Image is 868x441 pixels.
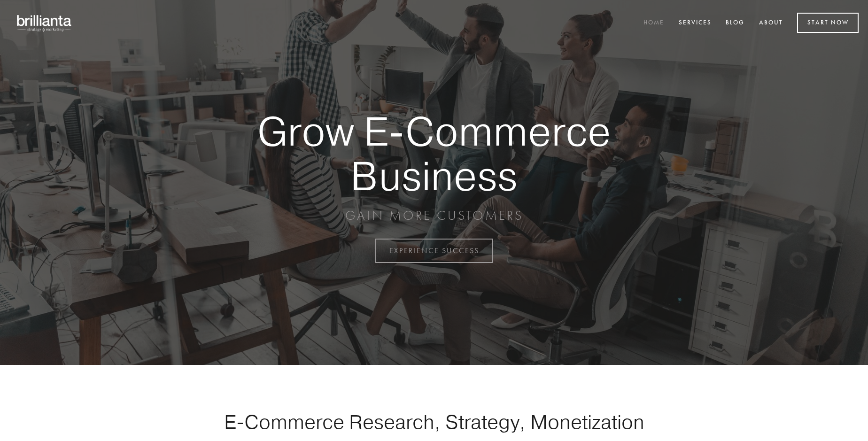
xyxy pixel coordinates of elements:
a: EXPERIENCE SUCCESS [375,239,493,263]
a: Blog [720,15,751,31]
a: About [753,15,789,31]
strong: Grow E-Commerce Business [225,109,643,198]
h1: E-Commerce Research, Strategy, Monetization [194,410,674,433]
a: Start Now [797,13,859,33]
img: brillianta - research, strategy, marketing [9,9,80,37]
a: Home [637,15,670,31]
a: Services [673,15,718,31]
p: GAIN MORE CUSTOMERS [225,207,643,224]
